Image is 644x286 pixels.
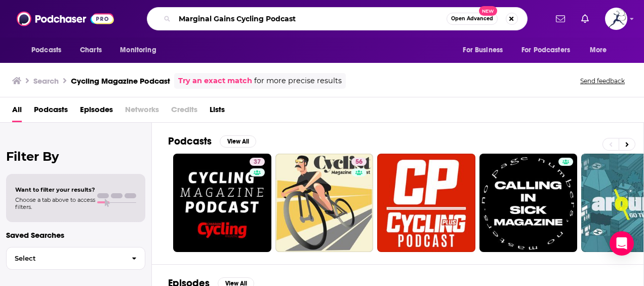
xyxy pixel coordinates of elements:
[605,8,627,30] img: User Profile
[15,196,95,210] span: Choose a tab above to access filters.
[451,16,493,21] span: Open Advanced
[351,158,367,166] a: 56
[120,43,156,57] span: Monitoring
[171,101,197,122] span: Credits
[6,230,145,240] p: Saved Searches
[147,7,528,30] div: Search podcasts, credits, & more...
[17,9,114,28] img: Podchaser - Follow, Share and Rate Podcasts
[173,154,271,252] a: 37
[355,157,363,167] span: 56
[34,101,68,122] a: Podcasts
[73,41,108,60] a: Charts
[515,41,585,60] button: open menu
[113,41,169,60] button: open menu
[250,158,265,166] a: 37
[456,41,515,60] button: open menu
[610,231,634,256] div: Open Intercom Messenger
[254,75,342,87] span: for more precise results
[521,43,570,57] span: For Podcasters
[6,149,145,164] h2: Filter By
[71,76,170,86] h3: Cycling Magazine Podcast
[6,247,145,270] button: Select
[12,101,22,122] a: All
[15,186,95,193] span: Want to filter your results?
[80,43,102,57] span: Charts
[463,43,503,57] span: For Business
[31,43,61,57] span: Podcasts
[168,135,212,148] h2: Podcasts
[80,101,113,122] a: Episodes
[275,154,374,252] a: 56
[552,10,569,27] a: Show notifications dropdown
[590,43,607,57] span: More
[577,10,593,27] a: Show notifications dropdown
[168,135,256,148] a: PodcastsView All
[7,255,124,262] span: Select
[447,13,498,25] button: Open AdvancedNew
[583,41,620,60] button: open menu
[175,11,447,27] input: Search podcasts, credits, & more...
[577,77,628,85] button: Send feedback
[125,101,159,122] span: Networks
[210,101,225,122] a: Lists
[220,135,256,148] button: View All
[24,41,74,60] button: open menu
[178,75,252,87] a: Try an exact match
[254,157,261,167] span: 37
[605,8,627,30] span: Logged in as BloomsburySpecialInterest
[605,8,627,30] button: Show profile menu
[479,6,497,16] span: New
[33,76,59,86] h3: Search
